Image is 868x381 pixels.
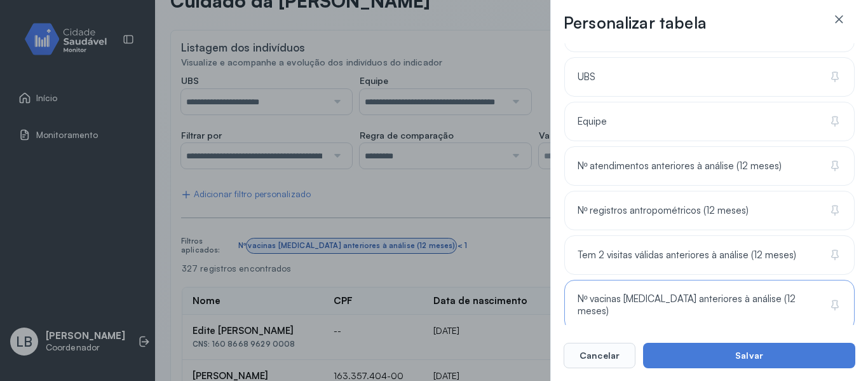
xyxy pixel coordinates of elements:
[578,116,607,128] span: Equipe
[578,249,796,261] span: Tem 2 visitas válidas anteriores à análise (12 meses)
[578,71,595,83] span: UBS
[564,343,635,368] button: Cancelar
[578,293,829,317] span: Nº vacinas [MEDICAL_DATA] anteriores à análise (12 meses)
[578,205,749,217] span: Nº registros antropométricos (12 meses)
[564,13,707,33] h3: Personalizar tabela
[643,343,855,368] button: Salvar
[578,160,782,172] span: Nº atendimentos anteriores à análise (12 meses)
